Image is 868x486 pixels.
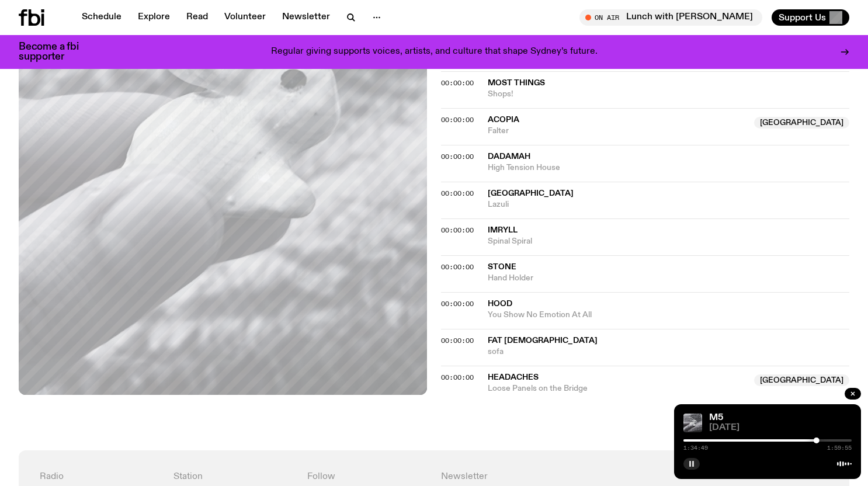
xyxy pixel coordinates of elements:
[441,373,474,382] span: 00:00:00
[488,152,530,161] span: Dadamah
[441,227,474,234] button: 00:00:00
[307,471,427,482] h4: Follow
[488,199,849,210] span: Lazuli
[754,374,849,386] span: [GEOGRAPHIC_DATA]
[827,445,852,451] span: 1:59:55
[441,154,474,160] button: 00:00:00
[488,373,539,381] span: Headaches
[488,226,518,234] span: Imryll
[488,310,849,321] span: You Show No Emotion At All
[179,9,215,26] a: Read
[488,189,574,197] span: [GEOGRAPHIC_DATA]
[441,338,474,344] button: 00:00:00
[488,273,849,284] span: Hand Holder
[441,190,474,197] button: 00:00:00
[271,47,598,57] p: Regular giving supports voices, artists, and culture that shape Sydney’s future.
[441,299,474,308] span: 00:00:00
[441,301,474,307] button: 00:00:00
[488,89,849,100] span: Shops!
[173,471,293,482] h4: Station
[772,9,849,26] button: Support Us
[709,413,723,422] a: M5
[488,383,747,394] span: Loose Panels on the Bridge
[441,189,474,198] span: 00:00:00
[40,471,159,482] h4: Radio
[441,471,695,482] h4: Newsletter
[275,9,337,26] a: Newsletter
[441,264,474,270] button: 00:00:00
[488,263,516,271] span: stone
[488,79,545,87] span: Most Things
[19,42,93,62] h3: Become a fbi supporter
[441,152,474,161] span: 00:00:00
[579,9,762,26] button: On AirLunch with [PERSON_NAME]
[441,78,474,88] span: 00:00:00
[217,9,273,26] a: Volunteer
[441,117,474,123] button: 00:00:00
[754,117,849,129] span: [GEOGRAPHIC_DATA]
[709,423,852,432] span: [DATE]
[683,445,708,451] span: 1:34:49
[488,116,519,124] span: Acopia
[75,9,129,26] a: Schedule
[131,9,177,26] a: Explore
[488,300,512,308] span: Hood
[441,336,474,345] span: 00:00:00
[441,115,474,124] span: 00:00:00
[441,225,474,235] span: 00:00:00
[488,346,849,357] span: sofa
[441,374,474,381] button: 00:00:00
[488,126,747,137] span: Falter
[488,236,849,247] span: Spinal Spiral
[441,80,474,86] button: 00:00:00
[779,12,826,23] span: Support Us
[441,262,474,272] span: 00:00:00
[488,162,849,173] span: High Tension House
[488,336,598,345] span: fat [DEMOGRAPHIC_DATA]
